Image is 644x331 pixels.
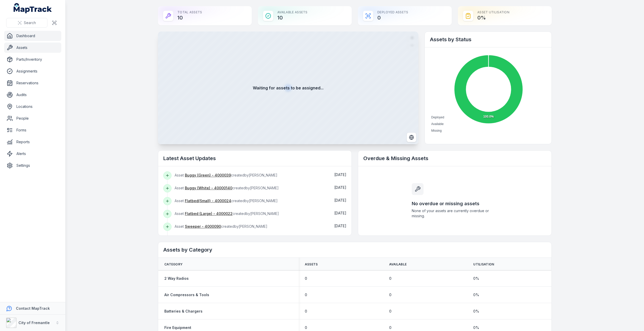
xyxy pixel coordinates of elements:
h2: Overdue & Missing Assets [363,155,546,162]
a: Flatbed (Large) - 4000022 [185,211,233,216]
a: Alerts [4,149,61,159]
strong: Waiting for assets to be assigned... [253,85,324,91]
span: None of your assets are currently overdue or missing. [412,208,498,219]
span: Asset created by [PERSON_NAME] [175,211,279,216]
span: Asset created by [PERSON_NAME] [175,186,279,190]
a: Audits [4,90,61,100]
strong: City of Fremantle [18,320,50,325]
span: Available [389,262,407,266]
span: 0 [389,325,391,330]
span: [DATE] [334,224,346,228]
span: Search [24,20,36,25]
span: 0 [305,276,307,281]
span: 0 [389,292,391,297]
time: 23/09/2025, 5:58:47 pm [334,224,346,228]
span: [DATE] [334,172,346,177]
span: Asset created by [PERSON_NAME] [175,173,277,177]
span: 0 [305,292,307,297]
span: 0 % [473,292,479,297]
span: 0 [389,276,391,281]
span: Category [164,262,183,266]
span: 0 [389,309,391,314]
span: [DATE] [334,185,346,190]
button: Search [6,18,47,28]
a: Assets [4,43,61,53]
span: Assets [305,262,318,266]
a: Sweeper - 4000090 [185,224,221,229]
a: Assignments [4,66,61,76]
a: MapTrack [14,3,52,13]
span: 0 [305,325,307,330]
a: Reports [4,137,61,147]
h3: No overdue or missing assets [412,200,498,207]
span: 0 % [473,325,479,330]
a: Forms [4,125,61,135]
a: Fire Equipment [164,325,191,330]
time: 23/09/2025, 6:06:37 pm [334,185,346,190]
span: [DATE] [334,198,346,202]
span: 0 % [473,309,479,314]
span: [DATE] [334,211,346,215]
a: Batteries & Chargers [164,309,203,314]
span: Available [431,122,444,126]
span: Asset created by [PERSON_NAME] [175,224,267,229]
a: Buggy (White) - 40000140 [185,185,232,191]
span: 0 [305,309,307,314]
button: Switch to Satellite View [407,132,416,142]
a: Settings [4,160,61,171]
a: Buggy (Green) - 4000039 [185,173,231,178]
a: 2 Way Radios [164,276,189,281]
h2: Latest Asset Updates [163,155,346,162]
a: Flatbed(Small) - 4000024 [185,198,231,203]
a: People [4,113,61,123]
strong: Contact MapTrack [16,306,50,311]
span: Deployed [431,116,444,119]
a: Locations [4,101,61,112]
time: 23/09/2025, 6:06:57 pm [334,172,346,177]
h2: Assets by Category [163,246,546,253]
h2: Assets by Status [430,36,546,43]
a: Dashboard [4,31,61,41]
span: Asset created by [PERSON_NAME] [175,199,278,203]
a: Reservations [4,78,61,88]
time: 23/09/2025, 6:06:17 pm [334,198,346,202]
span: Utilisation [473,262,494,266]
time: 23/09/2025, 6:05:51 pm [334,211,346,215]
a: Parts/Inventory [4,54,61,65]
span: Missing [431,129,442,132]
a: Air Compressors & Tools [164,292,209,297]
span: 0 % [473,276,479,281]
